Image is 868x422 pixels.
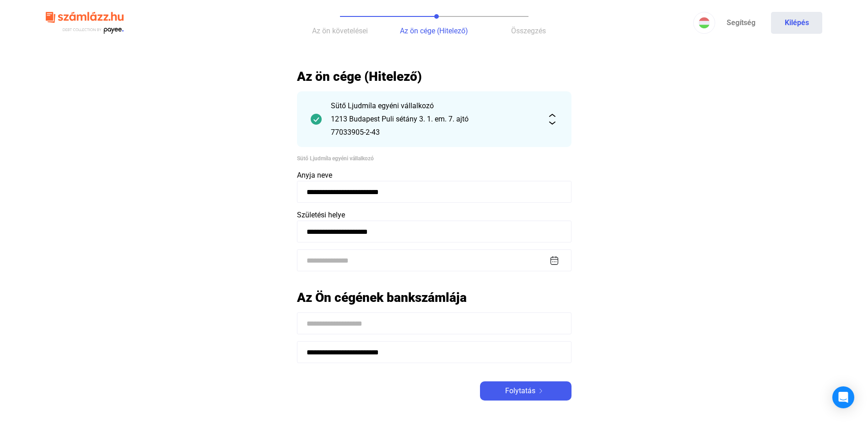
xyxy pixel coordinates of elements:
button: HU [693,12,715,34]
img: expand [547,114,558,125]
img: arrow-right-white [535,389,546,393]
button: calendar [549,255,560,266]
div: Open Intercom Messenger [832,386,854,408]
div: 77033905-2-43 [331,127,538,138]
a: Segítség [715,12,766,34]
img: szamlazzhu-logo [46,8,124,38]
span: Összegzés [511,26,546,35]
span: Az ön cége (Hitelező) [400,26,468,35]
button: Kilépés [771,12,822,34]
span: Anyja neve [297,171,332,179]
div: Sütő Ljudmíla egyéni vállalkozó [297,154,571,163]
div: 1213 Budapest Puli sétány 3. 1. em. 7. ajtó [331,114,538,125]
img: HU [699,17,710,28]
span: Születési helye [297,211,345,219]
button: Folytatásarrow-right-white [480,381,571,401]
span: Folytatás [505,385,535,396]
img: calendar [550,256,559,265]
h2: Az Ön cégének bankszámlája [297,290,571,306]
span: Az ön követelései [312,26,368,35]
img: checkmark-darker-green-circle [311,114,322,125]
h2: Az ön cége (Hitelező) [297,69,571,84]
div: Sütő Ljudmíla egyéni vállalkozó [331,100,538,111]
